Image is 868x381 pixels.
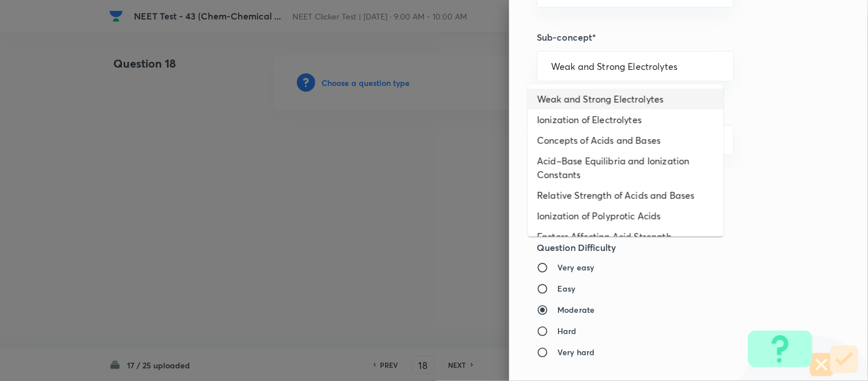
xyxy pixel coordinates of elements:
h6: Very hard [557,346,594,358]
li: Relative Strength of Acids and Bases [528,185,724,206]
input: Search a sub-concept [551,61,719,72]
h6: Very easy [557,261,594,273]
li: Ionization of Electrolytes [528,109,724,130]
li: Weak and Strong Electrolytes [528,89,724,109]
li: Ionization of Polyprotic Acids [528,206,724,226]
li: Factors Affecting Acid Strength [528,226,724,247]
h5: Question Difficulty [537,241,802,254]
h5: Sub-concept* [537,30,802,44]
button: Close [727,65,729,68]
h6: Hard [557,325,577,337]
li: Concepts of Acids and Bases [528,130,724,151]
h6: Moderate [557,304,594,316]
h6: Easy [557,282,576,294]
li: Acid–Base Equilibria and Ionization Constants [528,151,724,185]
button: Open [727,139,729,142]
